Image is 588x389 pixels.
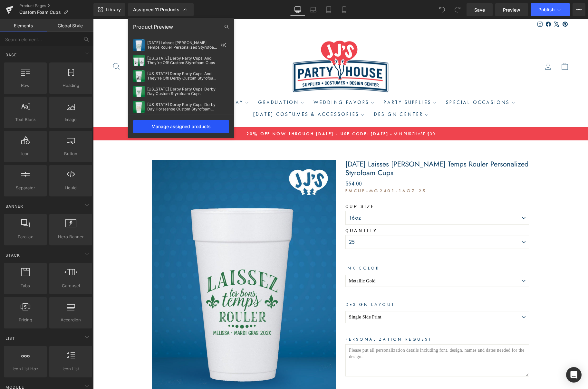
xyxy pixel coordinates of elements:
[153,112,295,117] span: 20% OFF NOW THROUGH [DATE] - USE CODE: [DATE]
[51,282,90,289] span: Carousel
[336,3,352,16] a: Mobile
[573,3,585,16] button: More
[147,71,218,81] div: [US_STATE] Derby Party Cups: And They're Off! Derby Custom Styrofoam Cups
[68,77,116,89] summary: Balloons
[6,233,45,240] span: Parallax
[216,77,286,89] summary: Wedding Favors
[252,246,286,251] span: Ink Color
[252,209,436,216] label: Quantity
[51,365,90,372] span: Icon List
[495,3,528,16] a: Preview
[6,82,45,89] span: Row
[252,318,339,322] span: PERSONALIZATION REQUEST
[133,6,188,13] div: Assigned 11 Products
[538,7,554,12] span: Publish
[51,82,90,89] span: Heading
[252,185,436,192] label: Cup Size
[6,365,45,372] span: Icon List Hoz
[566,367,582,383] div: Open Intercom Messenger
[5,252,21,258] span: Stack
[47,19,93,32] a: Global Style
[321,3,336,16] a: Tablet
[6,150,45,157] span: Icon
[348,77,426,89] summary: Special Occasions
[51,233,90,240] span: Hero Banner
[51,116,90,123] span: Image
[6,282,45,289] span: Tabs
[51,317,90,323] span: Accordion
[252,169,333,174] span: FMCUP-MG2401-16oz 25
[59,140,243,385] img: Mardi Gras Laisses Les Bons Temps Rouler Personalized Styrofoam Cups
[116,77,160,89] summary: Birthday
[6,185,45,191] span: Separator
[5,335,16,341] span: List
[503,6,520,13] span: Preview
[199,20,296,74] img: JJ's Party House Custom Napkins, Custom Foam Cups, Custom Frosted Cups
[295,112,342,117] span: - MIN PURCHASE $30
[147,102,218,111] div: [US_STATE] Derby Party Cups: Derby Day Horseshoe Custom Styrofoam Cups
[147,56,218,65] div: [US_STATE] Derby Party Cups: And They're Off! Custom Styrofoam Cups
[436,3,448,16] button: Undo
[252,283,302,288] span: design layout
[155,90,276,101] summary: [DATE] Costumes & Accessories
[6,317,45,323] span: Pricing
[19,3,93,8] a: Product Pages
[147,87,218,96] div: [US_STATE] Derby Party Cups: Derby Day Custom Styrofoam Cups
[5,203,24,209] span: Banner
[5,52,17,58] span: Base
[133,120,229,133] div: Manage assigned products
[252,140,436,157] a: [DATE] Laisses [PERSON_NAME] Temps Rouler Personalized Styrofoam Cups
[290,3,305,16] a: Desktop
[451,3,464,16] button: Redo
[93,3,125,16] a: New Library
[51,185,90,191] span: Liquid
[474,6,485,13] span: Save
[252,160,269,168] span: $54.00
[51,150,90,157] span: Button
[128,22,234,32] div: Product Preview
[147,41,218,50] div: [DATE] Laisses [PERSON_NAME] Temps Rouler Personalized Styrofoam Cups
[6,116,45,123] span: Text Block
[286,77,348,89] summary: Party Supplies
[106,7,121,13] span: Library
[160,77,216,89] summary: Graduation
[276,90,340,101] summary: Design Center
[531,3,570,16] button: Publish
[305,3,321,16] a: Laptop
[19,10,61,15] span: Custom Foam Cups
